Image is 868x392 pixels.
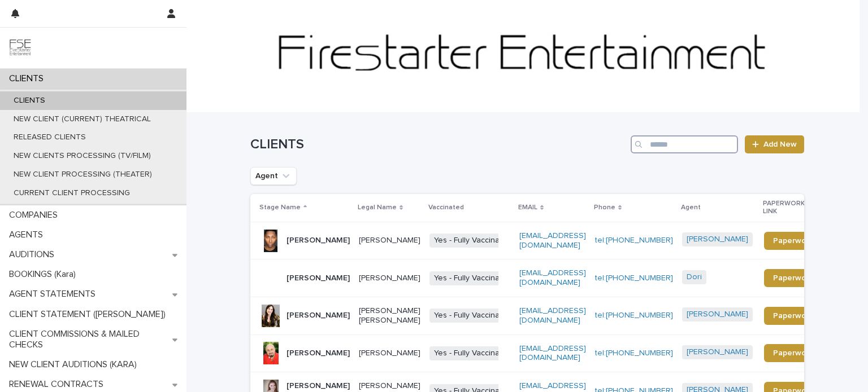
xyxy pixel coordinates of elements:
tr: [PERSON_NAME][PERSON_NAME]Yes - Fully Vaccinated[EMAIL_ADDRESS][DOMAIN_NAME]tel:[PHONE_NUMBER][PE... [250,222,840,259]
button: Agent [250,167,297,185]
p: [PERSON_NAME] [359,274,420,283]
p: [PERSON_NAME] [PERSON_NAME] [359,306,420,325]
p: NEW CLIENT (CURRENT) THEATRICAL [5,114,160,124]
p: [PERSON_NAME] [287,311,350,320]
a: tel:[PHONE_NUMBER] [595,274,673,282]
a: Paperwork [764,344,822,362]
span: Paperwork [773,312,813,320]
span: Paperwork [773,274,813,282]
p: CLIENTS [5,73,53,84]
p: [PERSON_NAME] [359,236,420,245]
tr: [PERSON_NAME][PERSON_NAME]Yes - Fully Vaccinated[EMAIL_ADDRESS][DOMAIN_NAME]tel:[PHONE_NUMBER][PE... [250,334,840,372]
p: NEW CLIENT PROCESSING (THEATER) [5,170,161,179]
p: PAPERWORK LINK [763,197,816,218]
p: CLIENT COMMISSIONS & MAILED CHECKS [5,329,172,350]
a: Add New [745,135,804,153]
p: CLIENTS [5,96,54,105]
p: Agent [681,201,701,214]
span: Add New [763,140,797,148]
span: Yes - Fully Vaccinated [429,309,516,323]
a: tel:[PHONE_NUMBER] [595,349,673,357]
p: CLIENT STATEMENT ([PERSON_NAME]) [5,309,175,320]
a: [EMAIL_ADDRESS][DOMAIN_NAME] [519,345,586,362]
p: [PERSON_NAME] [287,236,350,245]
p: CURRENT CLIENT PROCESSING [5,188,139,198]
p: COMPANIES [5,210,67,221]
p: [PERSON_NAME] [287,349,350,358]
span: Paperwork [773,237,813,245]
a: [EMAIL_ADDRESS][DOMAIN_NAME] [519,307,586,324]
a: Dori [687,272,702,282]
p: NEW CLIENTS PROCESSING (TV/FILM) [5,151,160,161]
a: Paperwork [764,307,822,325]
p: AGENTS [5,230,52,240]
p: BOOKINGS (Kara) [5,269,85,280]
p: EMAIL [518,201,537,214]
h1: CLIENTS [250,136,626,153]
tr: [PERSON_NAME][PERSON_NAME]Yes - Fully Vaccinated[EMAIL_ADDRESS][DOMAIN_NAME]tel:[PHONE_NUMBER]Dor... [250,259,840,297]
tr: [PERSON_NAME][PERSON_NAME] [PERSON_NAME]Yes - Fully Vaccinated[EMAIL_ADDRESS][DOMAIN_NAME]tel:[PH... [250,297,840,334]
p: AGENT STATEMENTS [5,289,105,299]
span: Yes - Fully Vaccinated [429,234,516,248]
p: RENEWAL CONTRACTS [5,379,112,390]
p: [PERSON_NAME] [359,349,420,358]
p: [PERSON_NAME] [287,274,350,283]
a: [PERSON_NAME] [687,347,748,357]
a: tel:[PHONE_NUMBER] [595,236,673,244]
a: tel:[PHONE_NUMBER] [595,311,673,319]
p: RELEASED CLIENTS [5,133,95,142]
span: Yes - Fully Vaccinated [429,346,516,360]
input: Search [631,135,738,153]
a: Paperwork [764,232,822,250]
p: Stage Name [259,201,301,214]
a: [EMAIL_ADDRESS][DOMAIN_NAME] [519,269,586,287]
a: Paperwork [764,269,822,287]
p: Legal Name [358,201,397,214]
span: Paperwork [773,349,813,357]
span: Yes - Fully Vaccinated [429,271,516,285]
p: Vaccinated [428,201,464,214]
p: Phone [594,201,615,214]
a: [PERSON_NAME] [687,235,748,244]
img: 9JgRvJ3ETPGCJDhvPVA5 [9,37,32,59]
a: [PERSON_NAME] [687,310,748,319]
a: [EMAIL_ADDRESS][DOMAIN_NAME] [519,232,586,249]
p: AUDITIONS [5,249,63,260]
p: NEW CLIENT AUDITIONS (KARA) [5,359,146,370]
